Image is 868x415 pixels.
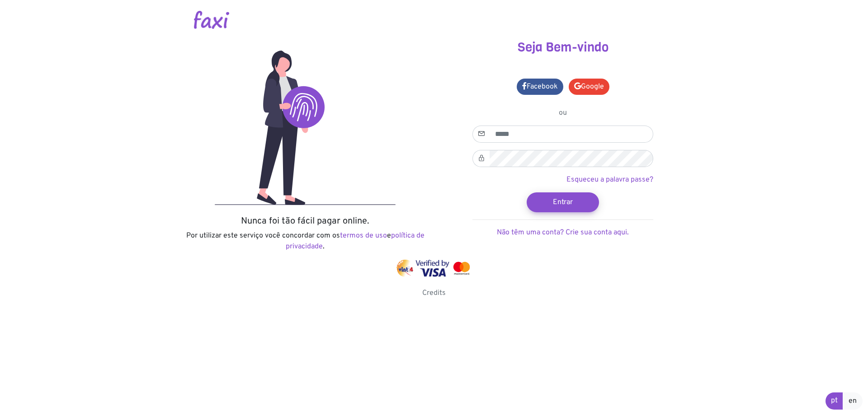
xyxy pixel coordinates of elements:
[527,192,599,212] button: Entrar
[183,230,427,252] p: Por utilizar este serviço você concordar com os e .
[183,216,427,227] h5: Nunca foi tão fácil pagar online.
[517,79,563,95] a: Facebook
[472,107,653,118] p: ou
[451,260,472,277] img: mastercard
[497,228,629,237] a: Não têm uma conta? Crie sua conta aqui.
[826,392,843,410] a: pt
[441,40,685,55] h3: Seja Bem-vindo
[843,392,863,410] a: en
[422,289,446,298] a: Credits
[396,260,414,277] img: vinti4
[415,260,449,277] img: visa
[569,79,609,95] a: Google
[340,231,387,240] a: termos de uso
[566,175,653,184] a: Esqueceu a palavra passe?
